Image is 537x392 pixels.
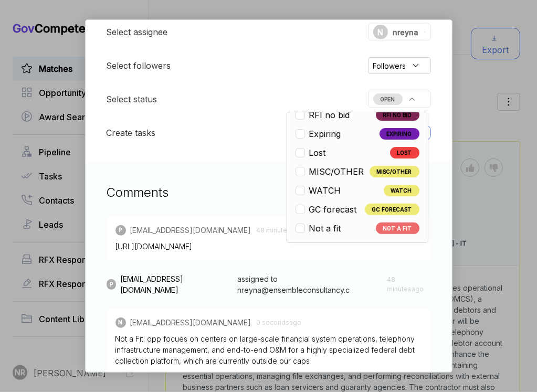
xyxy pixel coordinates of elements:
[119,226,122,234] span: P
[130,225,251,236] span: [EMAIL_ADDRESS][DOMAIN_NAME]
[107,26,168,38] h5: Select assignee
[377,27,383,38] span: N
[380,128,419,140] span: EXPIRING
[309,184,341,197] span: WATCH
[373,93,403,105] span: OPEN
[257,226,303,235] span: 48 minutes ago
[387,275,430,294] span: 48 minutes ago
[107,59,171,72] h5: Select followers
[115,241,422,252] div: [URL][DOMAIN_NAME]
[393,27,419,38] span: nreyna
[309,165,364,178] span: MISC/OTHER
[390,147,419,158] span: LOST
[309,222,341,235] span: Not a fit
[107,93,157,105] h5: Select status
[376,109,419,121] span: RFI NO BID
[130,317,251,328] span: [EMAIL_ADDRESS][DOMAIN_NAME]
[120,273,233,295] span: [EMAIL_ADDRESS][DOMAIN_NAME]
[115,333,422,366] div: Not a Fit: opp focues on centers on large-scale financial system operations, telephony infrastruc...
[237,273,382,295] span: assigned to nreyna@ensembleconsultancy.c
[257,318,302,327] span: 0 seconds ago
[309,146,326,159] span: Lost
[115,372,129,377] span: Delete
[107,183,431,202] h3: Comments
[365,204,419,215] span: GC FORECAST
[119,319,123,326] span: N
[370,166,419,177] span: MISC/OTHER
[309,109,350,121] span: RFI no bid
[110,281,113,289] span: P
[309,128,341,140] span: Expiring
[384,185,419,196] span: WATCH
[373,60,406,71] span: Followers
[376,223,419,234] span: NOT A FIT
[107,126,156,139] h5: Create tasks
[309,203,357,216] span: GC forecast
